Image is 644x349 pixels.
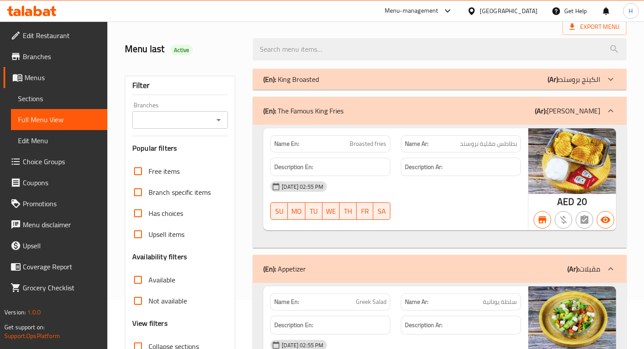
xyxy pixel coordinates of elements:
span: Edit Menu [18,135,100,146]
div: (En): King Broasted(Ar):الكينج بروستد [253,125,626,248]
span: TH [343,205,353,218]
button: Purchased item [555,211,572,229]
p: The Famous King Fries [263,106,343,116]
b: (En): [263,73,276,86]
div: (En): Appetizer(Ar):مقبلات [253,255,626,283]
span: SA [377,205,387,218]
span: AED [557,193,574,210]
div: [GEOGRAPHIC_DATA] [480,6,538,16]
span: Choice Groups [23,156,100,167]
a: Support.OpsPlatform [4,330,60,342]
a: Choice Groups [4,151,107,172]
button: FR [357,202,374,220]
span: TU [309,205,319,218]
span: Free items [149,166,180,176]
span: WE [326,205,336,218]
h3: View filters [132,318,168,328]
span: MO [291,205,302,218]
h2: Menu last [125,42,242,56]
b: (Ar): [548,73,559,86]
img: French_Fries_Sliced638756413081313169.jpg [528,128,616,194]
button: Branch specific item [534,211,551,229]
a: Menus [4,67,107,88]
b: (En): [263,262,276,275]
a: Branches [4,46,107,67]
span: Coverage Report [23,261,100,272]
span: Branches [23,51,100,62]
button: WE [322,202,340,220]
h3: Popular filters [132,143,228,153]
a: Full Menu View [11,109,107,130]
input: search [253,38,626,60]
div: (En): The Famous King Fries(Ar):[PERSON_NAME] [253,97,626,125]
button: Available [597,211,614,229]
a: Grocery Checklist [4,277,107,298]
p: [PERSON_NAME] [535,106,600,116]
strong: Description En: [274,162,313,173]
button: TU [305,202,322,220]
span: Upsell [23,240,100,251]
strong: Name Ar: [405,297,428,307]
span: Branch specific items [149,187,211,197]
span: بطاطس مقلية بروستد [460,139,517,148]
span: Get support on: [4,321,45,333]
b: (En): [263,104,276,117]
div: Menu-management [385,6,439,16]
p: Appetizer [263,264,306,274]
h3: Availability filters [132,252,187,262]
b: (Ar): [567,262,579,275]
div: Active [170,45,193,55]
div: (En): King Broasted(Ar):الكينج بروستد [253,69,626,90]
button: SU [270,202,288,220]
button: SA [373,202,390,220]
button: Open [212,114,225,126]
span: 1.0.0 [27,307,41,318]
b: (Ar): [535,104,547,117]
button: TH [340,202,357,220]
span: Has choices [149,208,183,219]
p: King Broasted [263,74,319,85]
span: 20 [577,193,587,210]
span: [DATE] 02:55 PM [278,183,327,191]
span: Not available [149,296,187,306]
span: H [629,6,633,16]
a: Menu disclaimer [4,214,107,235]
span: Available [149,275,175,285]
a: Upsell [4,235,107,256]
a: Promotions [4,193,107,214]
strong: Name En: [274,139,299,148]
div: Filter [132,76,228,95]
a: Coverage Report [4,256,107,277]
a: Sections [11,88,107,109]
span: Edit Restaurant [23,30,100,41]
span: SU [274,205,284,218]
button: MO [288,202,305,220]
span: Version: [4,307,26,318]
span: Upsell items [149,229,184,240]
span: Sections [18,93,100,104]
span: Grocery Checklist [23,282,100,293]
span: Export Menu [563,19,626,35]
strong: Description Ar: [405,320,442,331]
span: Full Menu View [18,114,100,125]
a: Coupons [4,172,107,193]
strong: Name En: [274,297,299,307]
span: Broasted fries [350,139,386,148]
span: FR [360,205,370,218]
span: Greek Salad [356,297,386,307]
strong: Name Ar: [405,139,428,148]
span: سلطة يونانية [483,297,517,307]
span: Coupons [23,177,100,188]
strong: Description Ar: [405,162,442,173]
strong: Description En: [274,320,313,331]
a: Edit Menu [11,130,107,151]
p: الكينج بروستد [548,74,600,85]
span: Promotions [23,198,100,209]
p: مقبلات [567,264,600,274]
span: Active [170,46,193,54]
span: Export Menu [570,21,619,32]
span: Menu disclaimer [23,219,100,230]
span: Menus [25,72,100,83]
a: Edit Restaurant [4,25,107,46]
button: Not has choices [576,211,593,229]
